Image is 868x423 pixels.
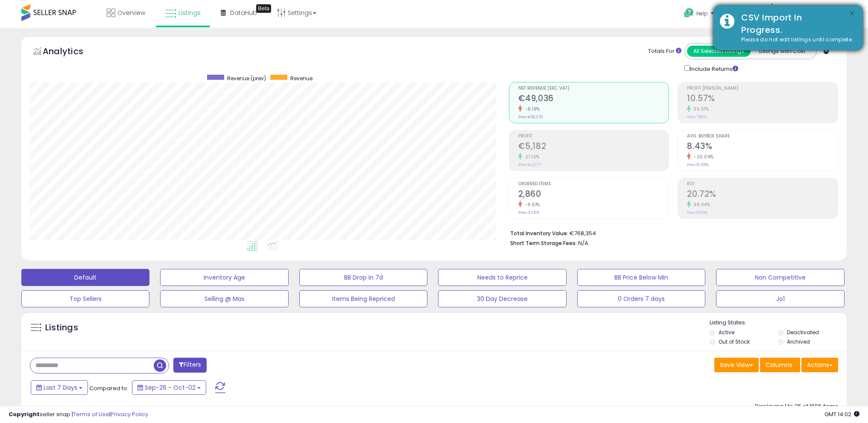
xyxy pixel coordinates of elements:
span: Last 7 Days [44,383,77,392]
button: Filters [173,358,207,373]
span: Columns [766,361,792,369]
p: Listing States: [710,319,847,327]
span: Revenue (prev) [227,75,266,82]
span: Revenue [290,75,313,82]
span: Compared to: [89,384,129,392]
span: Listings [178,9,201,17]
button: 0 Orders 7 days [577,290,705,307]
small: -20.09% [691,154,714,160]
button: Items Being Repriced [299,290,427,307]
span: Profit [PERSON_NAME] [687,86,838,91]
button: BB Price Below Min [577,269,705,286]
h2: €5,182 [518,141,669,153]
button: All Selected Listings [687,46,751,57]
a: Privacy Policy [111,410,148,418]
b: Short Term Storage Fees: [510,239,577,247]
small: Prev: 3,059 [518,210,539,215]
span: Profit [518,134,669,139]
span: Overview [117,9,145,17]
span: Sep-26 - Oct-02 [145,383,196,392]
h2: €49,036 [518,93,669,105]
h5: Listings [45,322,78,334]
div: seller snap | | [9,411,148,419]
small: 35.51% [691,106,709,112]
a: Terms of Use [73,410,109,418]
h5: Analytics [43,45,100,59]
b: Total Inventory Value: [510,230,568,237]
small: -6.51% [522,201,540,208]
span: Ordered Items [518,182,669,187]
div: Tooltip anchor [256,4,271,13]
button: Selling @ Max [160,290,288,307]
li: €768,354 [510,228,832,238]
h2: 20.72% [687,189,838,201]
small: Prev: €4,077 [518,162,541,167]
button: Jo1 [716,290,844,307]
span: 2025-10-10 14:02 GMT [824,410,859,418]
button: Top Sellers [21,290,149,307]
div: Include Returns [678,64,748,73]
h2: 10.57% [687,93,838,105]
button: Needs to Reprice [438,269,566,286]
button: Save View [714,358,759,372]
div: CSV Import In Progress. [735,12,856,36]
button: Default [21,269,149,286]
button: Last 7 Days [31,380,88,395]
small: Prev: €52,270 [518,114,543,120]
small: Prev: 15.01% [687,210,707,215]
button: BB Drop in 7d [299,269,427,286]
h2: 8.43% [687,141,838,153]
label: Archived [787,338,810,345]
span: N/A [578,239,588,247]
span: Avg. Buybox Share [687,134,838,139]
small: Prev: 7.80% [687,114,707,120]
span: Net Revenue (Exc. VAT) [518,86,669,91]
button: Inventory Age [160,269,288,286]
label: Active [719,329,734,336]
small: Prev: 10.55% [687,162,709,167]
span: ROI [687,182,838,187]
button: × [849,9,856,19]
button: Sep-26 - Oct-02 [132,380,206,395]
small: 27.10% [522,154,540,160]
button: Listings With Cost [750,46,814,57]
label: Out of Stock [719,338,750,345]
span: Help [696,10,708,17]
div: Totals For [648,47,681,55]
i: Get Help [684,8,694,18]
div: Please do not edit listings until complete. [735,36,856,44]
h2: 2,860 [518,189,669,201]
span: DataHub [230,9,257,17]
label: Deactivated [787,329,819,336]
small: -6.19% [522,106,540,112]
strong: Copyright [9,410,40,418]
button: Columns [760,358,800,372]
button: 30 Day Decrease [438,290,566,307]
button: Non Competitive [716,269,844,286]
a: Help [677,1,722,28]
button: Actions [801,358,838,372]
small: 38.04% [691,201,710,208]
div: Displaying 1 to 25 of 1696 items [755,403,838,411]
